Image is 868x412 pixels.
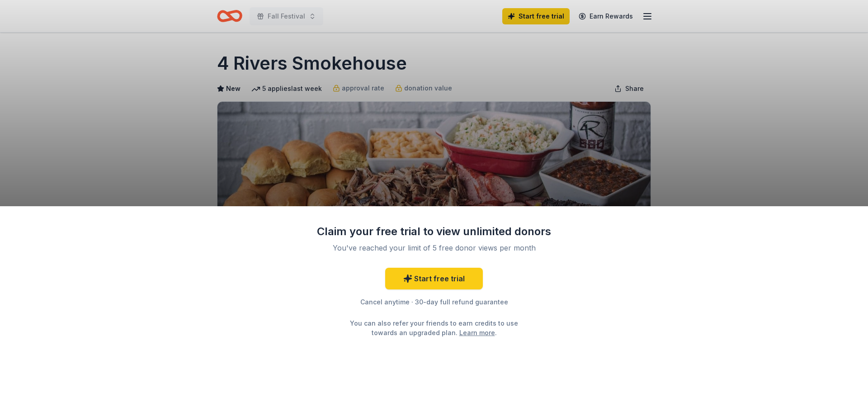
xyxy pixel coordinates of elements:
[327,242,541,253] div: You've reached your limit of 5 free donor views per month
[316,224,552,239] div: Claim your free trial to view unlimited donors
[385,268,483,289] a: Start free trial
[342,318,526,337] div: You can also refer your friends to earn credits to use towards an upgraded plan. .
[316,297,552,308] div: Cancel anytime · 30-day full refund guarantee
[459,328,495,337] a: Learn more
